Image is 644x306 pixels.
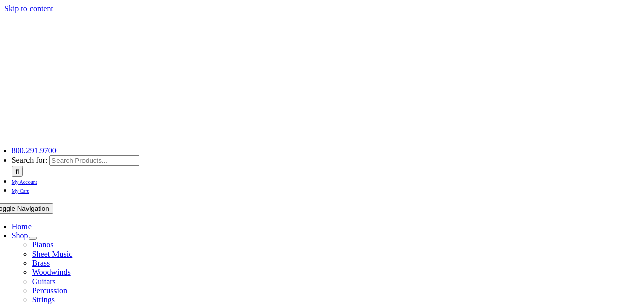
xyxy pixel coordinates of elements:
[12,156,48,164] span: Search for:
[32,286,67,295] a: Percussion
[12,166,23,177] input: Search
[12,222,32,231] a: Home
[12,146,57,155] a: 800.291.9700
[32,249,73,258] a: Sheet Music
[32,240,54,249] a: Pianos
[32,268,71,276] a: Woodwinds
[32,295,55,304] a: Strings
[32,259,50,267] a: Brass
[32,277,56,286] a: Guitars
[12,177,37,185] a: My Account
[12,188,29,194] span: My Cart
[12,179,37,185] span: My Account
[4,4,53,13] a: Skip to content
[29,237,37,240] button: Open submenu of Shop
[12,231,29,240] a: Shop
[12,186,29,194] a: My Cart
[49,155,139,166] input: Search Products...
